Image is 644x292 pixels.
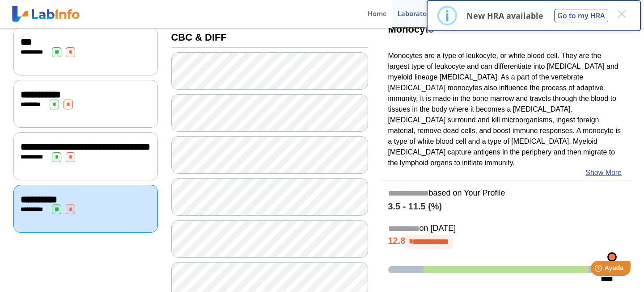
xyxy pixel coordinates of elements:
div: i [445,8,449,24]
b: Monocyte [388,24,434,35]
a: Show More [585,167,622,178]
p: New HRA available [466,10,543,21]
h5: based on Your Profile [388,188,624,199]
p: Monocytes are a type of leukocyte, or white blood cell. They are the largest type of leukocyte an... [388,50,624,168]
button: Go to my HRA [554,9,608,22]
h4: 12.8 [388,235,624,249]
h4: 3.5 - 11.5 (%) [388,201,624,212]
button: Close this dialog [614,6,630,22]
h5: on [DATE] [388,224,624,234]
b: CBC & DIFF [171,32,227,43]
iframe: Help widget launcher [564,257,634,282]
